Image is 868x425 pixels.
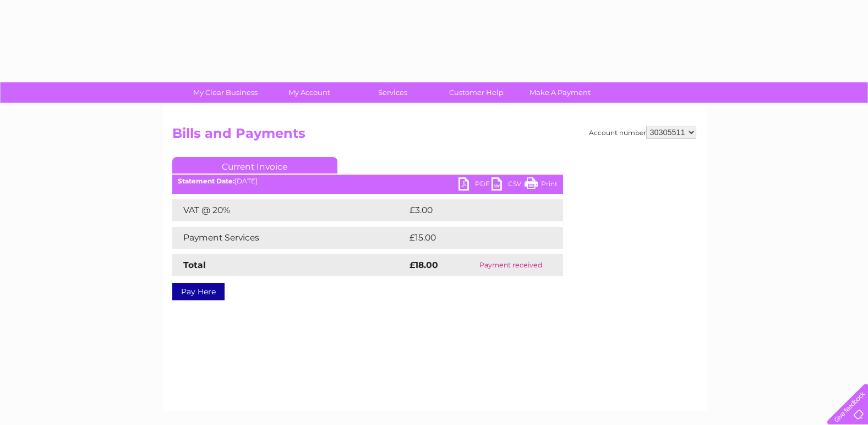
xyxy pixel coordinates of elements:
a: Customer Help [431,82,522,103]
a: My Clear Business [180,82,271,103]
div: Account number [589,126,696,139]
a: Pay Here [172,283,225,300]
td: VAT @ 20% [172,199,407,221]
div: [DATE] [172,177,563,185]
td: Payment received [458,254,563,276]
a: Make A Payment [515,82,605,103]
a: Current Invoice [172,157,337,174]
a: CSV [492,177,525,193]
a: My Account [264,82,354,103]
td: £3.00 [407,199,538,221]
a: Print [525,177,558,193]
strong: £18.00 [410,260,438,270]
a: PDF [458,177,492,193]
a: Services [347,82,438,103]
strong: Total [183,260,206,270]
h2: Bills and Payments [172,126,696,147]
td: Payment Services [172,227,407,249]
b: Statement Date: [178,177,234,185]
td: £15.00 [407,227,540,249]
